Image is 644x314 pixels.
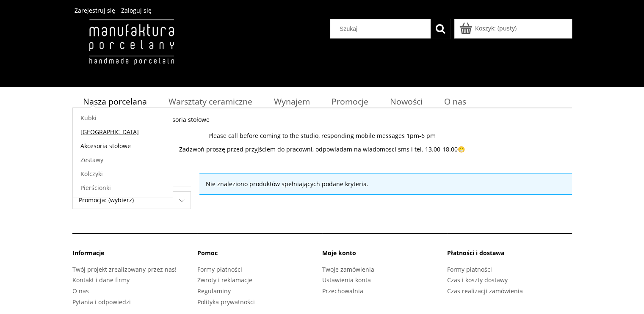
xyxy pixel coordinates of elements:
[197,249,322,264] li: Pomoc
[73,192,191,209] span: Promocja: (wybierz)
[72,298,131,306] a: Pytania i odpowiedzi
[206,180,566,188] p: Nie znaleziono produktów spełniających podane kryteria.
[83,96,147,107] span: Nasza porcelana
[274,96,310,107] span: Wynajem
[197,298,255,306] a: Polityka prywatności
[197,276,252,284] a: Zwroty i reklamacje
[322,249,447,264] li: Moje konto
[447,265,492,273] a: Formy płatności
[72,132,572,140] p: Please call before coming to the studio, responding mobile messages 1pm-6 pm
[447,249,572,264] li: Płatności i dostawa
[72,191,191,209] div: Filtruj
[321,93,379,110] a: Promocje
[447,276,508,284] a: Czas i koszty dostawy
[461,24,517,32] a: Produkty w koszyku 0. Przejdź do koszyka
[72,276,130,284] a: Kontakt i dane firmy
[75,6,115,14] a: Zarejestruj się
[433,93,477,110] a: O nas
[447,287,523,295] a: Czas realizacji zamówienia
[498,24,517,32] b: (pusty)
[72,93,158,110] a: Nasza porcelana
[72,249,197,264] li: Informacje
[322,287,363,295] a: Przechowalnia
[263,93,321,110] a: Wynajem
[390,96,423,107] span: Nowości
[72,287,89,295] a: O nas
[322,276,371,284] a: Ustawienia konta
[72,265,177,273] a: Twój projekt zrealizowany przez nas!
[169,96,252,107] span: Warsztaty ceramiczne
[332,96,368,107] span: Promocje
[197,265,242,273] a: Formy płatności
[159,116,210,124] span: Akcesoria stołowe
[72,146,572,153] p: Zadzwoń proszę przed przyjściem do pracowni, odpowiadam na wiadomosci sms i tel. 13.00-18.00😁
[197,287,231,295] a: Regulaminy
[444,96,466,107] span: O nas
[333,19,431,38] input: Szukaj w sklepie
[158,93,263,110] a: Warsztaty ceramiczne
[322,265,374,273] a: Twoje zamówienia
[475,24,496,32] span: Koszyk:
[72,19,191,83] img: Manufaktura Porcelany
[121,6,152,14] a: Zaloguj się
[431,19,450,39] button: Szukaj
[379,93,433,110] a: Nowości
